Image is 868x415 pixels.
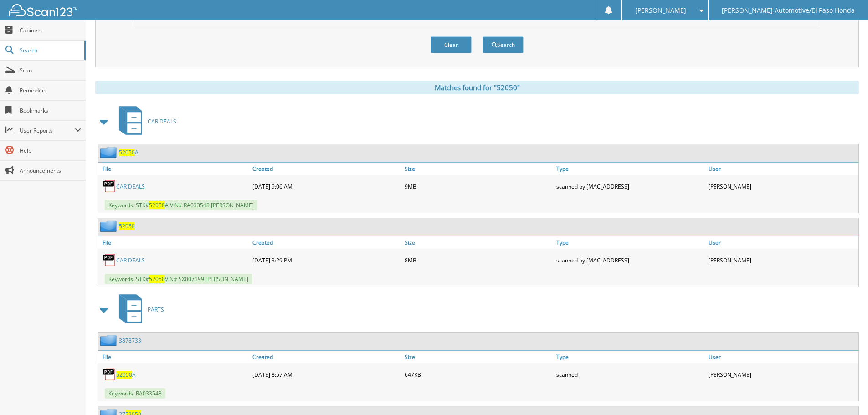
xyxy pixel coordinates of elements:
[431,36,472,53] button: Clear
[20,147,81,154] span: Help
[105,200,257,210] span: Keywords: STK# A VIN# RA033548 [PERSON_NAME]
[402,236,555,249] a: Size
[98,163,250,175] a: File
[149,201,165,209] span: 52050
[20,26,81,34] span: Cabinets
[113,103,176,139] a: CAR DEALS
[148,306,164,313] span: PARTS
[116,371,136,379] a: 52050A
[706,177,858,195] div: [PERSON_NAME]
[706,236,858,249] a: User
[402,163,555,175] a: Size
[100,147,119,158] img: folder2.png
[20,67,81,74] span: Scan
[554,351,706,363] a: Type
[103,253,116,267] img: PDF.png
[402,177,555,195] div: 9MB
[822,371,868,415] iframe: Chat Widget
[119,222,135,230] a: 52050
[20,107,81,114] span: Bookmarks
[554,236,706,249] a: Type
[483,36,524,53] button: Search
[706,163,858,175] a: User
[20,46,80,54] span: Search
[105,388,165,399] span: Keywords: RA033548
[116,371,132,379] span: 52050
[119,149,135,156] span: 52050
[103,368,116,381] img: PDF.png
[20,87,81,94] span: Reminders
[116,183,145,190] a: CAR DEALS
[402,365,555,384] div: 647KB
[554,251,706,269] div: scanned by [MAC_ADDRESS]
[119,149,139,156] a: 52050A
[148,118,176,125] span: CAR DEALS
[100,220,119,232] img: folder2.png
[113,292,164,328] a: PARTS
[105,274,252,284] span: Keywords: STK# VIN# SX007199 [PERSON_NAME]
[149,275,165,283] span: 52050
[20,127,75,134] span: User Reports
[100,335,119,346] img: folder2.png
[116,256,145,264] a: CAR DEALS
[20,167,81,174] span: Announcements
[402,351,555,363] a: Size
[98,351,250,363] a: File
[119,337,141,344] a: 3878733
[554,177,706,195] div: scanned by [MAC_ADDRESS]
[635,8,686,13] span: [PERSON_NAME]
[250,251,402,269] div: [DATE] 3:29 PM
[554,365,706,384] div: scanned
[706,365,858,384] div: [PERSON_NAME]
[98,236,250,249] a: File
[402,251,555,269] div: 8MB
[250,351,402,363] a: Created
[554,163,706,175] a: Type
[250,365,402,384] div: [DATE] 8:57 AM
[103,179,116,193] img: PDF.png
[706,251,858,269] div: [PERSON_NAME]
[706,351,858,363] a: User
[250,163,402,175] a: Created
[722,8,855,13] span: [PERSON_NAME] Automotive/El Paso Honda
[9,4,77,16] img: scan123-logo-white.svg
[250,236,402,249] a: Created
[95,81,859,94] div: Matches found for "52050"
[250,177,402,195] div: [DATE] 9:06 AM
